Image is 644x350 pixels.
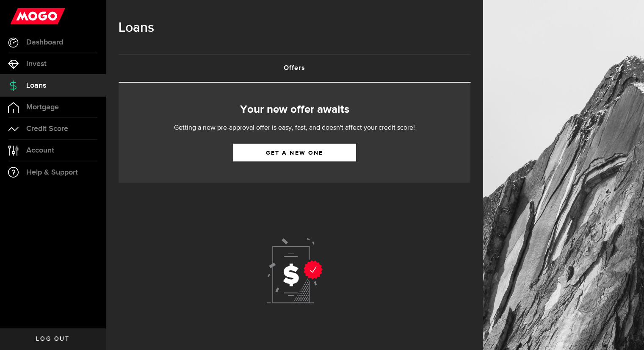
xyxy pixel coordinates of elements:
[119,55,470,82] a: Offers
[26,60,47,68] span: Invest
[26,82,46,89] span: Loans
[26,103,59,111] span: Mortgage
[233,144,356,161] a: Get a new one
[26,147,54,154] span: Account
[119,17,470,39] h1: Loans
[119,54,470,83] ul: Tabs Navigation
[26,39,63,46] span: Dashboard
[26,125,68,133] span: Credit Score
[149,123,441,133] p: Getting a new pre-approval offer is easy, fast, and doesn't affect your credit score!
[36,336,69,342] span: Log out
[26,169,78,176] span: Help & Support
[131,101,458,119] h2: Your new offer awaits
